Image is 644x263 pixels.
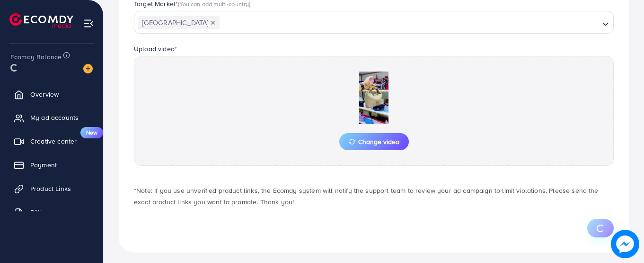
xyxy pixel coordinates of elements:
button: Change video [339,133,409,150]
span: [GEOGRAPHIC_DATA] [138,16,220,29]
span: My ad accounts [30,113,79,122]
span: Ecomdy Balance [10,52,62,62]
img: logo [9,13,73,28]
a: Billing [7,203,96,222]
button: Deselect United Arab Emirates [211,20,215,25]
div: Search for option [134,11,614,34]
a: My ad accounts [7,108,96,127]
img: image [611,230,639,258]
span: Change video [349,138,399,145]
span: Overview [30,90,59,99]
a: Overview [7,85,96,104]
span: Payment [30,160,57,170]
input: Search for option [221,16,599,30]
span: New [80,127,103,138]
span: Product Links [30,184,71,193]
img: Preview Image [326,72,421,124]
img: menu [83,18,94,29]
a: Product Links [7,179,96,198]
a: Payment [7,155,96,174]
span: Creative center [30,136,77,146]
img: image [83,64,93,73]
span: Billing [30,208,49,217]
a: Creative centerNew [7,132,96,151]
label: Upload video [134,44,177,54]
p: *Note: If you use unverified product links, the Ecomdy system will notify the support team to rev... [134,185,614,208]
